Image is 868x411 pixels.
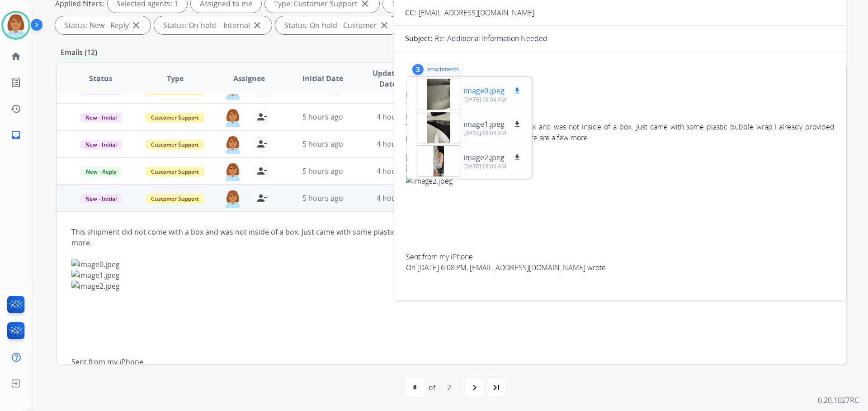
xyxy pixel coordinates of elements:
div: 3 [412,64,424,75]
p: image0.jpeg [463,85,505,96]
div: Date: [406,112,835,121]
div: Status: On-hold – Internal [154,16,272,34]
p: Subject: [405,33,432,44]
img: image1.jpeg [406,165,835,175]
span: 5 hours ago [302,193,343,203]
mat-icon: home [10,51,21,62]
mat-icon: close [131,20,142,31]
img: agent-avatar [224,108,242,127]
p: [DATE] 08:04 AM [463,96,523,103]
span: Assignee [233,73,265,84]
p: [DATE] 08:04 AM [463,129,523,137]
span: 5 hours ago [302,112,343,122]
mat-icon: close [252,20,263,31]
span: Customer Support [146,194,204,203]
span: New - Initial [80,113,122,122]
div: From: [406,91,835,100]
span: 4 hours ago [377,166,417,176]
p: 0.20.1027RC [818,395,859,406]
span: Customer Support [146,167,204,176]
p: image2.jpeg [463,152,505,163]
mat-icon: person_remove [256,166,267,176]
div: This shipment did not come with a box and was not inside of a box. Just came with some plastic bu... [71,226,684,248]
mat-icon: close [379,20,390,31]
img: agent-avatar [224,162,242,181]
mat-icon: download [513,87,521,95]
div: 2 [440,379,458,397]
mat-icon: person_remove [256,193,267,203]
span: Status [89,73,113,84]
mat-icon: list_alt [10,77,21,88]
p: Emails (12) [57,47,101,58]
img: agent-avatar [224,135,242,154]
mat-icon: inbox [10,129,21,140]
span: [EMAIL_ADDRESS][DOMAIN_NAME] [419,8,534,18]
span: 4 hours ago [377,112,417,122]
img: avatar [3,13,28,38]
div: of [429,382,435,393]
div: Status: New - Reply [55,16,151,34]
span: 4 hours ago [377,193,417,203]
p: CC: [405,7,416,18]
img: image2.jpeg [406,175,835,186]
span: Customer Support [146,140,204,149]
img: image0.jpeg [71,259,684,270]
span: Customer Support [146,113,204,122]
mat-icon: history [10,103,21,114]
span: New - Initial [80,194,122,203]
div: This shipment did not come with a box and was not inside of a box. Just came with some plastic bu... [406,121,835,143]
span: Type [167,73,184,84]
div: Status: On-hold - Customer [275,16,399,34]
img: image1.jpeg [71,270,684,281]
span: Initial Date [302,73,343,84]
span: Updated Date [368,68,409,89]
img: image0.jpeg [406,154,835,165]
span: New - Reply [80,167,122,176]
mat-icon: download [513,153,521,162]
img: image2.jpeg [71,281,684,291]
p: Re: Additional Information Needed [435,33,547,44]
mat-icon: download [513,120,521,128]
mat-icon: last_page [491,382,502,393]
div: Sent from my iPhone [406,251,835,262]
img: agent-avatar [224,189,242,208]
span: 4 hours ago [377,139,417,149]
p: attachments [427,66,459,73]
p: image1.jpeg [463,119,505,129]
div: To: [406,102,835,111]
p: [DATE] 08:04 AM [463,163,523,170]
div: Sent from my iPhone [71,356,684,367]
span: 5 hours ago [302,166,343,176]
mat-icon: navigate_next [469,382,480,393]
mat-icon: person_remove [256,139,267,149]
mat-icon: person_remove [256,111,267,122]
blockquote: On [DATE] 6:08 PM, [EMAIL_ADDRESS][DOMAIN_NAME] wrote: [406,262,835,284]
span: New - Initial [80,140,122,149]
span: 5 hours ago [302,139,343,149]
